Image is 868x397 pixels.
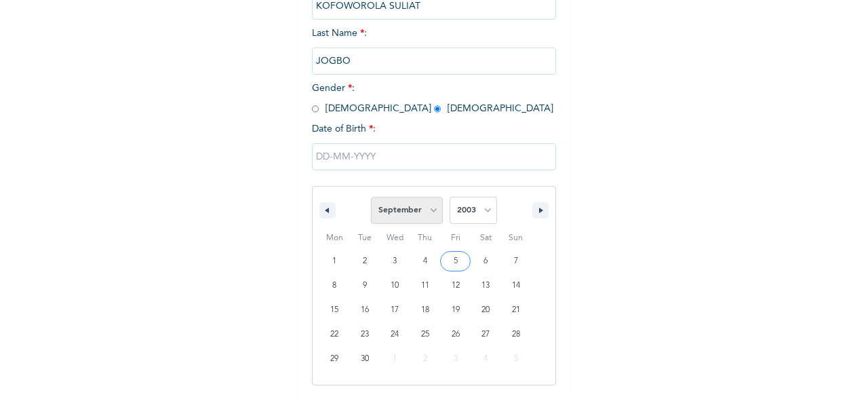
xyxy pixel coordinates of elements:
[380,273,410,298] button: 10
[363,273,367,298] span: 9
[484,249,488,273] span: 6
[330,347,338,371] span: 29
[312,83,553,113] span: Gender : [DEMOGRAPHIC_DATA] [DEMOGRAPHIC_DATA]
[500,273,531,298] button: 14
[440,322,471,347] button: 26
[481,273,490,298] span: 13
[440,298,471,322] button: 19
[512,322,520,347] span: 28
[391,298,399,322] span: 17
[312,122,376,136] span: Date of Birth :
[481,322,490,347] span: 27
[410,249,441,273] button: 4
[471,273,501,298] button: 13
[500,298,531,322] button: 21
[454,249,458,273] span: 5
[410,298,441,322] button: 18
[423,249,427,273] span: 4
[319,298,350,322] button: 15
[350,249,380,273] button: 2
[421,273,429,298] span: 11
[452,273,460,298] span: 12
[361,322,369,347] span: 23
[319,273,350,298] button: 8
[471,322,501,347] button: 27
[312,29,556,66] span: Last Name :
[330,298,338,322] span: 15
[332,273,336,298] span: 8
[471,249,501,273] button: 6
[380,322,410,347] button: 24
[421,322,429,347] span: 25
[319,227,350,249] span: Mon
[391,322,399,347] span: 24
[350,298,380,322] button: 16
[440,227,471,249] span: Fri
[380,227,410,249] span: Wed
[361,347,369,371] span: 30
[350,322,380,347] button: 23
[319,249,350,273] button: 1
[500,249,531,273] button: 7
[350,273,380,298] button: 9
[380,249,410,273] button: 3
[319,322,350,347] button: 22
[440,273,471,298] button: 12
[410,322,441,347] button: 25
[471,227,501,249] span: Sat
[319,347,350,371] button: 29
[312,143,556,170] input: DD-MM-YYYY
[350,227,380,249] span: Tue
[361,298,369,322] span: 16
[350,347,380,371] button: 30
[500,322,531,347] button: 28
[312,48,556,75] input: Enter your last name
[440,249,471,273] button: 5
[410,227,441,249] span: Thu
[332,249,336,273] span: 1
[410,273,441,298] button: 11
[363,249,367,273] span: 2
[452,322,460,347] span: 26
[514,249,518,273] span: 7
[391,273,399,298] span: 10
[393,249,397,273] span: 3
[500,227,531,249] span: Sun
[512,298,520,322] span: 21
[330,322,338,347] span: 22
[512,273,520,298] span: 14
[481,298,490,322] span: 20
[421,298,429,322] span: 18
[471,298,501,322] button: 20
[380,298,410,322] button: 17
[452,298,460,322] span: 19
